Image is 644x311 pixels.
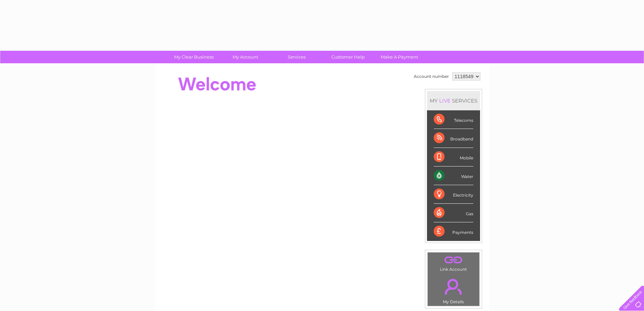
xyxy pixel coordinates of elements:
td: My Details [427,273,480,306]
a: Make A Payment [372,51,427,63]
div: Broadband [434,129,473,148]
a: My Account [217,51,273,63]
td: Account number [412,71,451,82]
div: LIVE [438,97,452,104]
div: Payments [434,222,473,241]
a: Customer Help [320,51,376,63]
div: Electricity [434,185,473,204]
a: . [429,275,478,298]
div: Water [434,166,473,185]
a: Services [269,51,325,63]
a: . [429,254,478,266]
div: Telecoms [434,110,473,129]
div: Mobile [434,148,473,166]
div: Gas [434,204,473,222]
td: Link Account [427,252,480,273]
a: My Clear Business [166,51,222,63]
div: MY SERVICES [427,91,480,110]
